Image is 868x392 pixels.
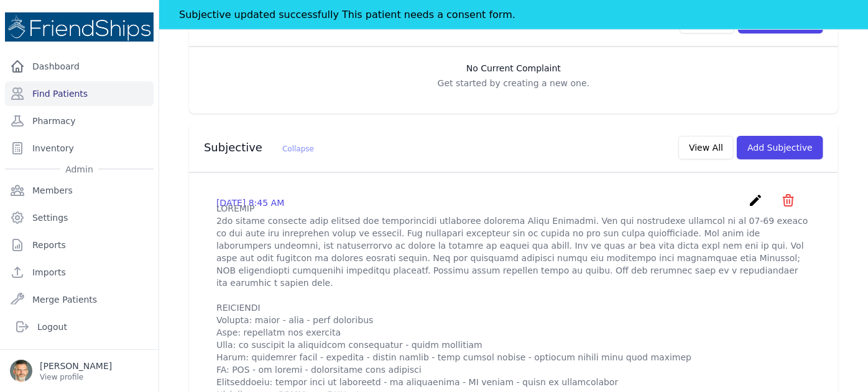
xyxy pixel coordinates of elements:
a: [PERSON_NAME] View profile [10,360,149,382]
a: Imports [5,260,154,285]
button: View All [678,136,734,159]
span: Collapse [282,145,314,153]
a: Reports [5,233,154,257]
p: View profile [40,372,112,382]
a: Inventory [5,136,154,161]
a: Members [5,178,154,203]
a: Merge Patients [5,287,154,312]
a: Pharmacy [5,109,154,133]
button: Add Subjective [737,136,823,159]
h3: No Current Complaint [201,62,826,74]
a: create [748,198,766,210]
h3: Subjective [204,140,314,155]
a: Find Patients [5,81,154,106]
p: [PERSON_NAME] [40,360,112,372]
p: [DATE] 8:45 AM [216,197,284,209]
span: Admin [60,163,98,176]
p: Get started by creating a new one. [201,77,826,89]
i: create [748,193,763,208]
a: Settings [5,205,154,230]
a: Dashboard [5,54,154,79]
a: Logout [10,314,149,339]
img: Medical Missions EMR [5,12,154,42]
